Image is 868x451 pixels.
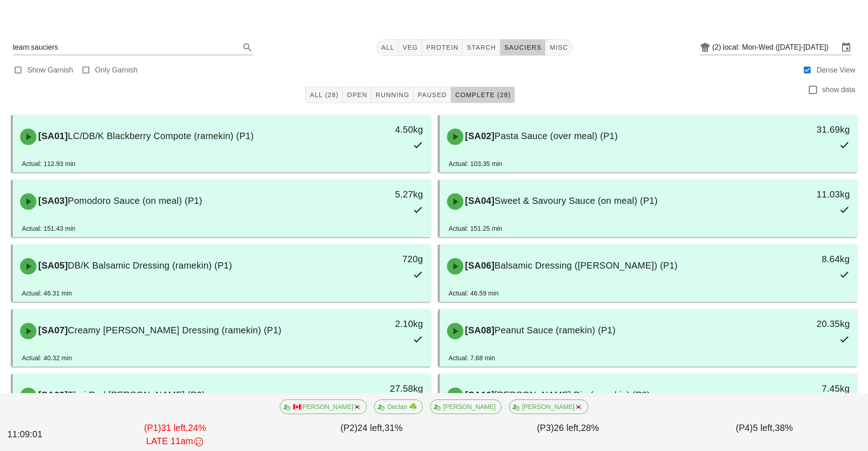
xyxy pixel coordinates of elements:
div: 27.58kg [330,381,423,396]
label: Show Garnish [27,66,73,75]
span: 24 left, [358,423,385,433]
span: Balsamic Dressing ([PERSON_NAME]) (P1) [494,260,678,270]
div: Actual: 46.31 min [22,288,72,298]
div: 4.50kg [330,122,423,137]
span: [SA06] [463,260,495,270]
div: 720g [330,252,423,266]
span: 26 left, [554,423,581,433]
button: Complete (28) [451,87,515,103]
span: Thai Red [PERSON_NAME] (P2) [68,390,205,400]
div: Actual: 112.93 min [22,159,76,169]
span: misc [549,44,568,51]
span: Complete (28) [455,91,511,98]
span: Creamy [PERSON_NAME] Dressing (ramekin) (P1) [68,325,282,335]
span: Declan ☘️ [380,400,416,414]
span: [PERSON_NAME]🇰🇷 [515,400,582,414]
span: LC/DB/K Blackberry Compote (ramekin) (P1) [68,131,254,141]
div: Actual: 7.68 min [449,353,495,363]
div: Actual: 40.32 min [22,353,72,363]
div: Actual: 46.59 min [449,288,499,298]
span: [SA09] [36,390,68,400]
div: 11:09:01 [5,426,77,443]
span: protein [426,44,458,51]
span: veg [402,44,418,51]
span: DB/K Balsamic Dressing (ramekin) (P1) [68,260,232,270]
label: show data [822,85,855,94]
div: 11.03kg [757,187,850,202]
div: (P1) 24% [77,420,273,450]
button: All [377,39,399,56]
span: All [381,44,395,51]
span: [SA01] [36,131,68,141]
span: Peanut Sauce (ramekin) (P1) [494,325,616,335]
div: LATE 11am [79,435,272,448]
button: sauciers [500,39,546,56]
button: misc [545,39,572,56]
span: [SA04] [463,196,495,206]
span: Pomodoro Sauce (on meal) (P1) [68,196,202,206]
span: 5 left, [753,423,775,433]
span: Paused [417,91,447,98]
span: [PERSON_NAME] [436,400,496,414]
span: [SA03] [36,196,68,206]
span: [SA08] [463,325,495,335]
div: 7.45kg [757,381,850,396]
span: Pasta Sauce (over meal) (P1) [494,131,617,141]
div: (P3) 28% [470,420,666,450]
span: [SA07] [36,325,68,335]
button: Running [371,87,413,103]
div: 5.27kg [330,187,423,202]
div: Actual: 103.35 min [449,159,503,169]
div: (2) [712,43,723,52]
span: [SA05] [36,260,68,270]
div: Actual: 151.25 min [449,223,503,233]
button: Open [343,87,371,103]
span: sauciers [504,44,542,51]
div: 8.64kg [757,252,850,266]
span: [PERSON_NAME] Dip (ramekin) (P2) [494,390,650,400]
div: (P2) 31% [273,420,470,450]
div: 2.10kg [330,316,423,331]
button: starch [462,39,500,56]
button: All (28) [305,87,343,103]
label: Only Garnish [95,66,138,75]
span: Running [375,91,409,98]
label: Dense View [817,66,855,75]
span: 🇨🇦[PERSON_NAME]🇰🇷 [286,400,361,414]
button: veg [399,39,422,56]
span: Open [346,91,367,98]
span: Sweet & Savoury Sauce (on meal) (P1) [494,196,657,206]
span: [SA10] [463,390,495,400]
span: starch [466,44,496,51]
div: (P4) 38% [666,420,863,450]
div: 31.69kg [757,122,850,137]
button: Paused [414,87,451,103]
span: [SA02] [463,131,495,141]
span: 31 left, [161,423,188,433]
div: Actual: 151.43 min [22,223,76,233]
span: All (28) [309,91,339,98]
div: 20.35kg [757,316,850,331]
button: protein [422,39,462,56]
